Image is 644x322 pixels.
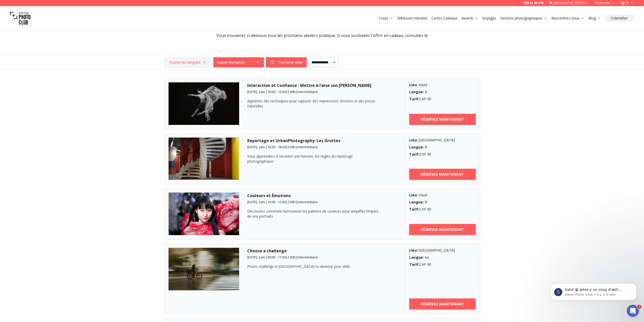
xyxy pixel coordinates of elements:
[13,13,57,17] div: Domaine: [DOMAIN_NAME]
[247,248,397,254] h3: Choose a challenge
[409,89,476,94] div: fr
[409,207,419,212] b: Tarif :
[377,15,395,22] button: Cours
[498,15,549,22] button: Services photographiques
[27,32,39,36] div: Domaine
[247,255,266,259] span: [DATE], sam.
[247,264,379,269] p: Photo challenge in [GEOGRAPHIC_DATA] to develop your skills.
[409,193,418,197] b: Lieu :
[169,193,239,235] img: Couleurs et Émotions
[543,273,644,308] iframe: Intercom notifications message
[297,145,318,149] span: Intermédiaire
[409,248,418,253] b: Lieu :
[247,200,266,204] span: [DATE], sam.
[409,82,476,87] div: Vaud
[247,82,397,88] h3: Interaction et Confiance : Mettre à l’aise son [PERSON_NAME]
[64,32,76,36] div: Mots-clés
[297,200,318,204] span: Intermédiaire
[627,305,639,317] iframe: Intercom live chat
[379,16,393,21] a: Cours
[421,227,464,232] b: RÉSERVEZ MAINTENANT
[10,8,30,28] img: Swiss photo club
[397,16,427,21] a: Adhésion membre
[247,138,397,144] h3: Reportage et UrbanPhotography: Les Grottes
[297,255,318,259] span: Intermédiaire
[8,8,12,12] img: logo_orange.svg
[8,13,12,17] img: website_grey.svg
[164,57,211,68] button: Toutes les langues
[421,172,464,177] b: RÉSERVEZ MAINTENANT
[409,298,476,310] a: RÉSERVEZ MAINTENANT
[482,16,496,21] a: Voyages
[169,138,239,180] img: Reportage et UrbanPhotography: Les Grottes
[409,193,476,198] div: Vaud
[409,145,424,149] b: Langue :
[427,97,431,101] span: 90
[409,255,476,260] div: en
[588,16,601,21] a: Blog
[247,89,266,94] span: [DATE], sam.
[287,89,296,94] span: 2.00 h
[421,117,464,122] b: RÉSERVEZ MAINTENANT
[409,255,424,260] b: Langue :
[287,145,296,149] span: 2.00 h
[169,248,239,290] img: Choose a challenge
[421,301,464,307] b: RÉSERVEZ MAINTENANT
[409,152,419,157] b: Tarif :
[297,89,318,94] span: Intermédiaire
[637,305,641,309] span: 1
[549,15,586,22] button: Rencontrez-nous
[213,57,264,67] button: Suisse Romande
[247,193,397,199] h3: Couleurs et Émotions
[461,16,478,21] a: Awards
[409,200,424,204] b: Langue :
[266,57,307,67] button: Toutes le villes
[409,224,476,235] a: RÉSERVEZ MAINTENANT
[58,32,62,36] img: tab_keywords_by_traffic_grey.svg
[459,15,480,22] button: Awards
[605,15,634,22] button: S'identifier
[427,207,431,212] span: 90
[551,16,584,21] a: Rencontrez-nous
[586,15,603,22] button: Blog
[409,262,476,267] div: CHF
[247,89,318,94] small: | | |
[267,89,286,94] span: 10:00 - 12:00
[409,169,476,180] a: RÉSERVEZ MAINTENANT
[409,138,418,142] b: Lieu :
[409,138,476,143] div: [GEOGRAPHIC_DATA]
[427,262,431,267] span: 90
[480,15,498,22] button: Voyages
[287,255,296,259] span: 2.00 h
[287,200,296,204] span: 2.00 h
[409,262,419,267] b: Tarif :
[409,114,476,125] a: RÉSERVEZ MAINTENANT
[409,248,476,253] div: [GEOGRAPHIC_DATA]
[247,99,379,109] p: Apprenez des techniques pour capturer des expressions sincères et des poses naturelles.
[409,200,476,205] div: fr
[247,145,318,149] small: | | |
[409,97,476,102] div: CHF
[21,32,25,36] img: tab_domain_overview_orange.svg
[500,16,547,21] a: Services photographiques
[409,97,419,101] b: Tarif :
[431,16,457,21] a: Cartes Cadeaux
[247,145,266,149] span: [DATE], sam.
[427,152,431,157] span: 90
[524,1,544,5] a: 058 51 00 270
[409,152,476,157] div: CHF
[267,145,286,149] span: 16:30 - 18:30
[409,207,476,212] div: CHF
[247,154,379,164] p: Vous apprendrez à raconter une histoire, les règles du reportage photographique.
[165,58,211,67] span: Toutes les langues
[247,255,318,259] small: | | |
[409,145,476,150] div: fr
[267,200,286,204] span: 10:00 - 12:00
[14,8,25,12] div: v 4.0.25
[395,15,429,22] button: Adhésion membre
[409,89,424,94] b: Langue :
